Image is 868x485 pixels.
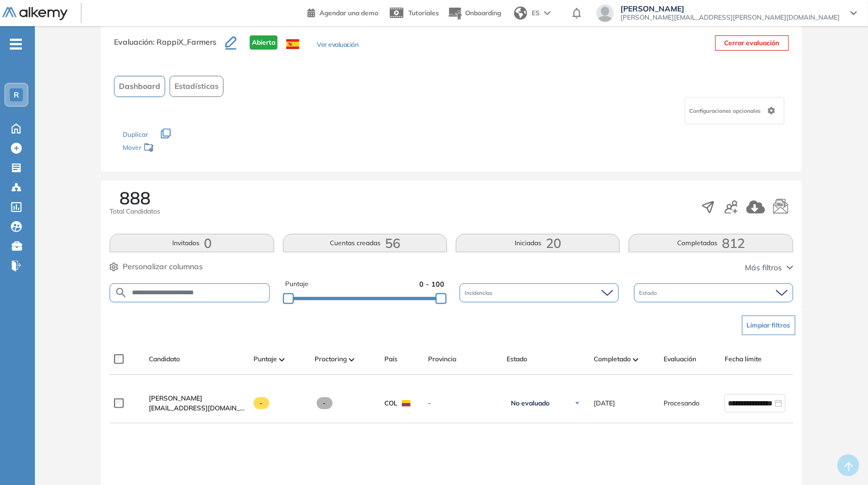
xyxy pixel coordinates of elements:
span: Procesando [664,398,700,408]
span: Evaluación [664,354,696,364]
span: Provincia [428,354,456,364]
img: arrow [544,11,551,15]
div: Incidencias [460,283,619,302]
span: Abierta [250,35,278,50]
img: world [514,7,527,20]
span: [DATE] [594,398,615,408]
span: R [14,90,19,99]
span: 0 - 100 [419,279,444,289]
span: Agendar una demo [320,9,378,17]
button: Cuentas creadas56 [283,234,447,252]
h3: Evaluación [114,35,225,58]
span: 888 [119,189,150,207]
span: Estado [507,354,527,364]
span: Dashboard [119,81,160,92]
a: Agendar una demo [308,5,378,19]
span: Configuraciones opcionales [690,107,763,115]
span: Incidencias [465,289,495,297]
span: Completado [594,354,631,364]
span: ES [532,8,540,18]
span: [PERSON_NAME] [149,394,202,402]
span: Tutoriales [408,9,439,17]
span: Puntaje [285,279,309,289]
img: [missing "en.ARROW_ALT" translation] [349,358,354,361]
span: - [317,397,333,409]
span: Onboarding [465,9,501,17]
span: Puntaje [254,354,277,364]
span: Fecha límite [725,354,762,364]
button: Cerrar evaluación [715,35,789,51]
span: : RappiX_Farmers [153,37,216,47]
span: [EMAIL_ADDRESS][DOMAIN_NAME] [149,403,245,413]
span: Más filtros [745,262,782,274]
button: Limpiar filtros [742,316,795,335]
img: SEARCH_ALT [114,286,128,300]
img: [missing "en.ARROW_ALT" translation] [279,358,285,361]
span: Duplicar [123,130,148,138]
button: Más filtros [745,262,793,274]
span: País [384,354,397,364]
img: Ícono de flecha [574,400,581,407]
button: Ver evaluación [317,40,358,51]
button: Personalizar columnas [110,261,203,272]
img: COL [402,400,411,407]
button: Completadas812 [629,234,793,252]
div: Configuraciones opcionales [685,97,785,124]
img: ESP [286,39,299,49]
button: Estadísticas [170,76,224,97]
button: Dashboard [114,76,165,97]
span: Candidato [149,354,180,364]
div: Estado [634,283,793,302]
span: [PERSON_NAME] [620,4,840,13]
span: No evaluado [511,399,550,408]
button: Invitados0 [110,234,274,252]
span: Estado [640,289,660,297]
button: Iniciadas20 [456,234,620,252]
span: [PERSON_NAME][EMAIL_ADDRESS][PERSON_NAME][DOMAIN_NAME] [620,13,840,22]
span: Personalizar columnas [123,261,203,272]
span: Total Candidatos [110,207,160,216]
span: Estadísticas [174,81,219,92]
a: [PERSON_NAME] [149,393,245,403]
span: - [428,398,498,408]
span: - [254,397,269,409]
button: Onboarding [448,2,501,25]
div: Mover [123,138,232,159]
i: - [10,43,22,45]
span: Proctoring [315,354,347,364]
span: COL [384,398,397,408]
img: Logo [2,7,68,21]
img: [missing "en.ARROW_ALT" translation] [633,358,638,361]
